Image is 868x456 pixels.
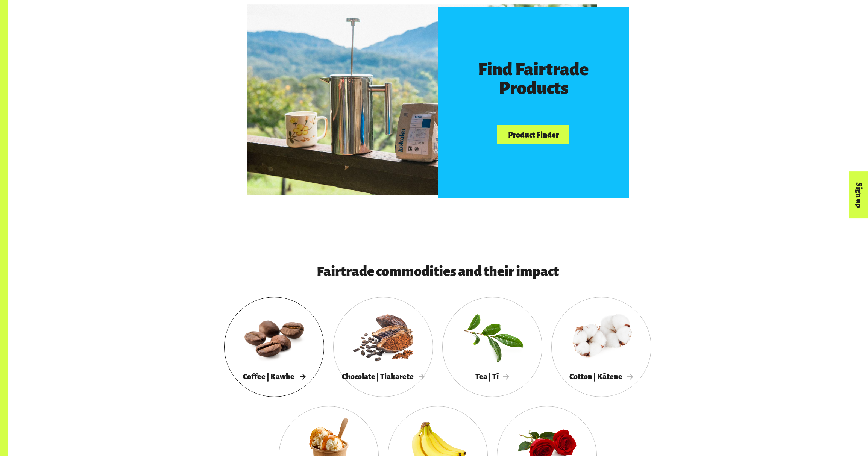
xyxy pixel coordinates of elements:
[342,373,425,381] span: Chocolate | Tiakarete
[442,297,542,397] a: Tea | Tī
[551,297,651,397] a: Cotton | Kātene
[247,264,629,279] h3: Fairtrade commodities and their impact
[497,125,569,144] a: Product Finder
[569,373,633,381] span: Cotton | Kātene
[333,297,433,397] a: Chocolate | Tiakarete
[470,60,597,98] h3: Find Fairtrade Products
[475,373,510,381] span: Tea | Tī
[243,373,305,381] span: Coffee | Kawhe
[224,297,324,397] a: Coffee | Kawhe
